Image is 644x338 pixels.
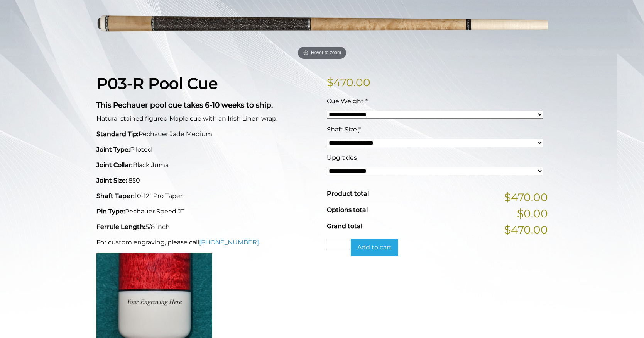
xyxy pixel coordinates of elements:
[199,239,260,246] a: [PHONE_NUMBER].
[96,146,130,153] strong: Joint Type:
[96,192,135,200] strong: Shaft Taper:
[96,222,318,232] p: 5/8 inch
[327,239,349,250] input: Product quantity
[96,145,318,154] p: Piloted
[327,222,362,230] span: Grand total
[96,160,318,170] p: Black Juma
[504,222,548,238] span: $470.00
[96,191,318,201] p: 10-12" Pro Taper
[327,206,368,213] span: Options total
[327,126,357,133] span: Shaft Size
[351,239,398,256] button: Add to cart
[96,208,125,215] strong: Pin Type:
[96,130,318,139] p: Pechauer Jade Medium
[327,154,357,161] span: Upgrades
[96,238,318,247] p: For custom engraving, please call
[96,161,133,169] strong: Joint Collar:
[365,97,368,105] abbr: required
[517,205,548,222] span: $0.00
[327,190,369,197] span: Product total
[327,76,370,89] bdi: 470.00
[96,114,318,123] p: Natural stained figured Maple cue with an Irish Linen wrap.
[96,101,273,109] strong: This Pechauer pool cue takes 6-10 weeks to ship.
[504,189,548,205] span: $470.00
[96,207,318,216] p: Pechauer Speed JT
[96,130,139,138] strong: Standard Tip:
[96,74,218,93] strong: P03-R Pool Cue
[327,97,364,105] span: Cue Weight
[327,76,333,89] span: $
[358,126,361,133] abbr: required
[96,177,127,184] strong: Joint Size:
[96,223,145,230] strong: Ferrule Length:
[96,176,318,185] p: .850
